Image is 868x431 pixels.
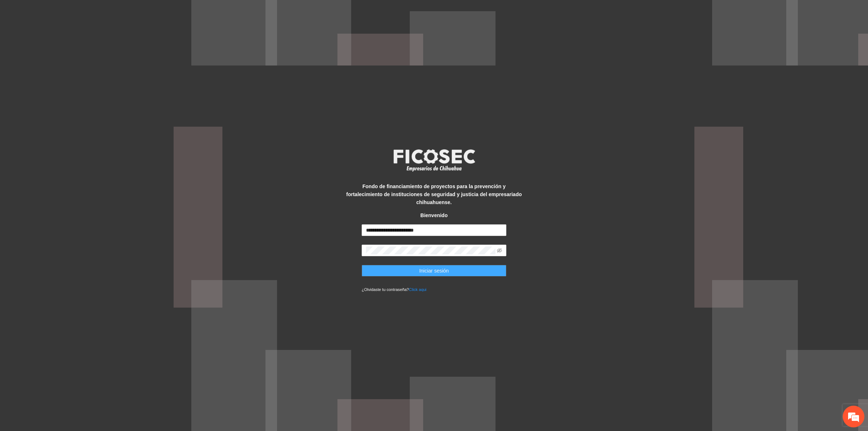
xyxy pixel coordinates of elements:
[420,212,447,218] strong: Bienvenido
[419,267,449,275] span: Iniciar sesión
[389,147,479,174] img: logo
[362,265,506,276] button: Iniciar sesión
[409,287,427,292] a: Click aqui
[346,183,522,205] strong: Fondo de financiamiento de proyectos para la prevención y fortalecimiento de instituciones de seg...
[362,287,426,292] small: ¿Olvidaste tu contraseña?
[497,248,502,253] span: eye-invisible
